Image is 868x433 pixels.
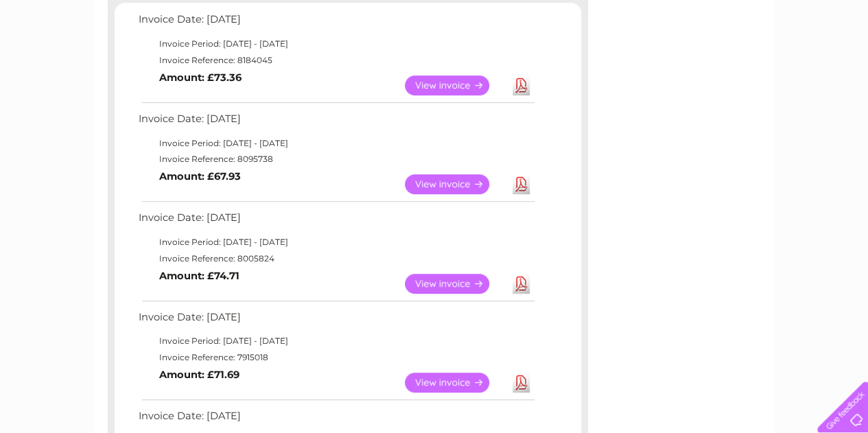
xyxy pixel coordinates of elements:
[699,58,740,69] a: Telecoms
[135,151,537,167] td: Invoice Reference: 8095738
[135,10,537,36] td: Invoice Date: [DATE]
[513,373,530,393] a: Download
[135,333,537,349] td: Invoice Period: [DATE] - [DATE]
[159,368,239,381] b: Amount: £71.69
[135,52,537,69] td: Invoice Reference: 8184045
[110,8,759,67] div: Clear Business is a trading name of Verastar Limited (registered in [GEOGRAPHIC_DATA] No. 3667643...
[661,58,691,69] a: Energy
[513,274,530,294] a: Download
[135,36,537,52] td: Invoice Period: [DATE] - [DATE]
[405,75,506,95] a: View
[609,7,704,24] a: 0333 014 3131
[405,373,506,393] a: View
[135,308,537,333] td: Invoice Date: [DATE]
[405,274,506,294] a: View
[405,174,506,194] a: View
[135,209,537,234] td: Invoice Date: [DATE]
[135,349,537,366] td: Invoice Reference: 7915018
[749,58,769,69] a: Blog
[626,58,653,69] a: Water
[823,58,855,69] a: Log out
[135,110,537,135] td: Invoice Date: [DATE]
[135,407,537,432] td: Invoice Date: [DATE]
[135,135,537,152] td: Invoice Period: [DATE] - [DATE]
[159,170,241,183] b: Amount: £67.93
[135,234,537,250] td: Invoice Period: [DATE] - [DATE]
[777,58,810,69] a: Contact
[159,71,242,84] b: Amount: £73.36
[513,174,530,194] a: Download
[135,250,537,267] td: Invoice Reference: 8005824
[513,75,530,95] a: Download
[30,36,100,78] img: logo.png
[159,270,239,282] b: Amount: £74.71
